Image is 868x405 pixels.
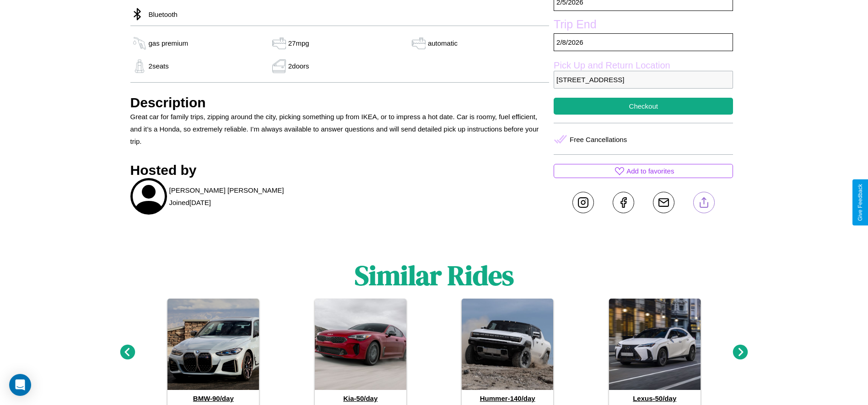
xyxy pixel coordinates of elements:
[144,8,178,21] p: Bluetooth
[149,60,169,72] p: 2 seats
[554,18,733,33] label: Trip End
[149,37,189,49] p: gas premium
[355,257,514,294] h1: Similar Rides
[570,133,627,146] p: Free Cancellations
[857,184,863,221] div: Give Feedback
[130,59,149,73] img: gas
[169,196,211,209] p: Joined [DATE]
[270,59,288,73] img: gas
[428,37,458,49] p: automatic
[288,37,309,49] p: 27 mpg
[554,164,733,178] button: Add to favorites
[130,37,149,50] img: gas
[9,374,31,396] div: Open Intercom Messenger
[288,60,309,72] p: 2 doors
[554,98,733,115] button: Checkout
[130,95,550,110] h3: Description
[554,71,733,89] p: [STREET_ADDRESS]
[410,37,428,50] img: gas
[626,165,674,177] p: Add to favorites
[130,163,550,178] h3: Hosted by
[130,110,550,147] p: Great car for family trips, zipping around the city, picking something up from IKEA, or to impres...
[169,184,284,196] p: [PERSON_NAME] [PERSON_NAME]
[554,33,733,51] p: 2 / 8 / 2026
[554,60,733,71] label: Pick Up and Return Location
[270,37,288,50] img: gas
